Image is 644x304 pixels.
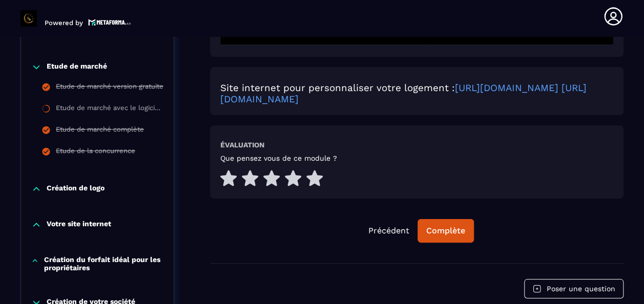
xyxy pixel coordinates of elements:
div: Etude de marché version gratuite [56,82,163,94]
p: Création du forfait idéal pour les propriétaires [44,255,163,272]
h3: Site internet pour personnaliser votre logement : [220,82,613,105]
div: Etude de marché complète [56,125,144,137]
h6: Évaluation [220,141,264,149]
p: Etude de marché [47,62,107,72]
h5: Que pensez vous de ce module ? [220,154,337,162]
div: Complète [426,226,465,236]
img: logo [88,18,131,27]
img: logo-branding [20,10,37,27]
div: Etude de la concurrence [56,147,135,158]
button: Poser une question [524,279,624,298]
button: Précédent [360,220,418,242]
p: Powered by [45,19,83,27]
div: Etude de marché avec le logiciel Airdna version payante [56,104,163,115]
p: Création de logo [47,184,105,194]
p: Votre site internet [47,220,111,230]
button: Complète [418,219,474,243]
a: [URL][DOMAIN_NAME] [220,82,587,105]
a: [URL][DOMAIN_NAME] [455,82,558,94]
